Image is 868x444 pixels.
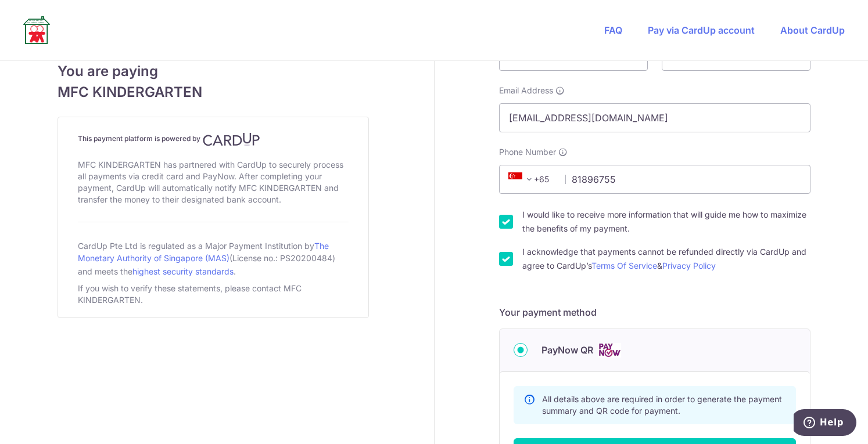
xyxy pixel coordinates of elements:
iframe: Opens a widget where you can find more information [794,409,856,438]
span: PayNow QR [541,343,593,357]
span: All details above are required in order to generate the payment summary and QR code for payment. [542,394,782,416]
h4: This payment platform is powered by [78,132,349,146]
div: PayNow QR Cards logo [514,343,796,358]
div: MFC KINDERGARTEN has partnered with CardUp to securely process all payments via credit card and P... [78,157,349,208]
a: Privacy Policy [662,261,716,270]
div: If you wish to verify these statements, please contact MFC KINDERGARTEN. [78,280,349,308]
img: Cards logo [598,343,621,358]
span: +65 [508,172,536,186]
label: I would like to receive more information that will guide me how to maximize the benefits of my pa... [522,208,810,236]
span: You are paying [58,61,369,82]
div: CardUp Pte Ltd is regulated as a Major Payment Institution by (License no.: PS20200484) and meets... [78,236,349,280]
span: +65 [505,172,557,186]
label: I acknowledge that payments cannot be refunded directly via CardUp and agree to CardUp’s & [522,245,810,273]
input: Email address [499,103,810,132]
a: About CardUp [780,24,845,36]
h5: Your payment method [499,305,810,319]
a: highest security standards [132,266,234,276]
span: MFC KINDERGARTEN [58,82,369,103]
span: Phone Number [499,146,556,158]
a: Pay via CardUp account [648,24,755,36]
span: Email Address [499,85,553,96]
a: Terms Of Service [591,261,657,270]
img: CardUp [203,132,260,146]
a: FAQ [604,24,622,36]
